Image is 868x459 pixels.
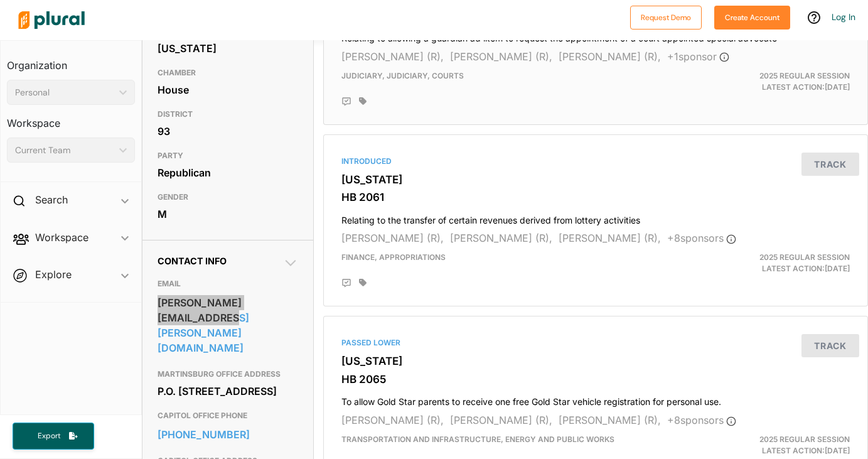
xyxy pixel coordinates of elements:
[341,191,850,203] h3: HB 2061
[683,252,859,274] div: Latest Action: [DATE]
[158,382,298,401] div: P.O. [STREET_ADDRESS]
[683,434,859,456] div: Latest Action: [DATE]
[158,80,298,99] div: House
[450,232,552,244] span: [PERSON_NAME] (R),
[359,278,367,287] div: Add tags
[158,39,298,58] div: [US_STATE]
[341,414,444,426] span: [PERSON_NAME] (R),
[667,232,736,244] span: + 8 sponsor s
[341,435,614,444] span: Transportation and Infrastructure, Energy and Public Works
[801,334,859,357] button: Track
[559,50,661,63] span: [PERSON_NAME] (R),
[341,355,850,367] h3: [US_STATE]
[341,252,446,262] span: Finance, Appropriations
[7,105,135,132] h3: Workspace
[158,293,298,357] a: [PERSON_NAME][EMAIL_ADDRESS][PERSON_NAME][DOMAIN_NAME]
[450,50,552,63] span: [PERSON_NAME] (R),
[341,373,850,386] h3: HB 2065
[158,408,298,423] h3: CAPITOL OFFICE PHONE
[359,97,367,105] div: Add tags
[158,122,298,141] div: 93
[158,205,298,224] div: M
[341,173,850,186] h3: [US_STATE]
[29,431,69,441] span: Export
[667,414,736,426] span: + 8 sponsor s
[7,47,135,75] h3: Organization
[559,232,661,244] span: [PERSON_NAME] (R),
[15,86,114,99] div: Personal
[714,10,790,23] a: Create Account
[341,209,850,226] h4: Relating to the transfer of certain revenues derived from lottery activities
[15,144,114,157] div: Current Team
[683,70,859,93] div: Latest Action: [DATE]
[158,107,298,122] h3: DISTRICT
[158,367,298,382] h3: MARTINSBURG OFFICE ADDRESS
[630,6,702,30] button: Request Demo
[341,97,351,107] div: Add Position Statement
[559,414,661,426] span: [PERSON_NAME] (R),
[714,6,790,30] button: Create Account
[341,232,444,244] span: [PERSON_NAME] (R),
[630,10,702,23] a: Request Demo
[341,391,850,408] h4: To allow Gold Star parents to receive one free Gold Star vehicle registration for personal use.
[158,425,298,444] a: [PHONE_NUMBER]
[667,50,729,63] span: + 1 sponsor
[35,193,68,207] h2: Search
[158,148,298,163] h3: PARTY
[341,71,464,80] span: Judiciary, Judiciary, Courts
[158,163,298,182] div: Republican
[832,11,855,23] a: Log In
[13,423,94,450] button: Export
[759,435,850,444] span: 2025 Regular Session
[158,276,298,291] h3: EMAIL
[759,252,850,262] span: 2025 Regular Session
[341,278,351,288] div: Add Position Statement
[801,153,859,176] button: Track
[158,65,298,80] h3: CHAMBER
[450,414,552,426] span: [PERSON_NAME] (R),
[341,156,850,167] div: Introduced
[158,256,227,266] span: Contact Info
[158,190,298,205] h3: GENDER
[341,337,850,348] div: Passed Lower
[341,50,444,63] span: [PERSON_NAME] (R),
[759,71,850,80] span: 2025 Regular Session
